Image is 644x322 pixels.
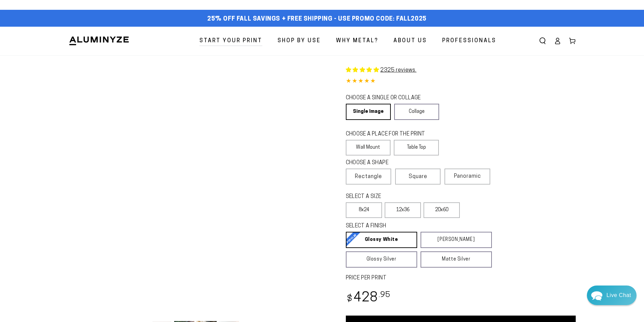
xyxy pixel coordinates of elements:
[437,32,501,50] a: Professionals
[346,94,433,102] legend: CHOOSE A SINGLE OR COLLAGE
[346,193,437,201] legend: SELECT A SIZE
[454,174,481,179] span: Panoramic
[346,251,417,268] a: Glossy Silver
[394,104,439,120] a: Collage
[421,251,492,268] a: Matte Silver
[346,274,576,282] label: PRICE PER PRINT
[587,286,637,305] div: Chat widget toggle
[409,173,427,181] span: Square
[272,32,326,50] a: Shop By Use
[421,232,492,248] a: [PERSON_NAME]
[346,77,576,86] div: 4.85 out of 5.0 stars
[346,68,416,73] a: 2325 reviews.
[380,68,416,73] a: 2325 reviews.
[346,140,391,155] label: Wall Mount
[606,286,631,305] div: Contact Us Directly
[442,36,496,46] span: Professionals
[346,292,391,305] bdi: 428
[331,32,383,50] a: Why Metal?
[424,202,460,218] label: 20x60
[278,36,321,46] span: Shop By Use
[355,173,382,181] span: Rectangle
[394,140,439,155] label: Table Top
[336,36,378,46] span: Why Metal?
[346,222,476,230] legend: SELECT A FINISH
[69,36,129,46] img: Aluminyze
[346,104,391,120] a: Single Image
[199,36,262,46] span: Start Your Print
[346,159,434,167] legend: CHOOSE A SHAPE
[379,291,391,299] sup: .95
[194,32,267,50] a: Start Your Print
[346,130,433,138] legend: CHOOSE A PLACE FOR THE PRINT
[347,295,353,304] span: $
[207,16,427,23] span: 25% off FALL Savings + Free Shipping - Use Promo Code: FALL2025
[346,202,382,218] label: 8x24
[346,232,417,248] a: Glossy White
[388,32,432,50] a: About Us
[535,33,550,48] summary: Search our site
[385,202,421,218] label: 12x36
[393,36,427,46] span: About Us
